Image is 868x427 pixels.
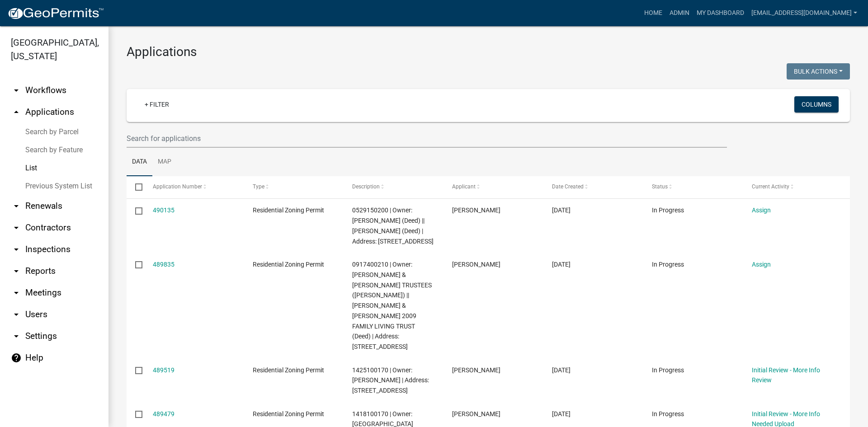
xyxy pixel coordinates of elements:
[127,148,152,177] a: Data
[643,176,743,198] datatable-header-cell: Status
[127,44,850,60] h3: Applications
[652,366,684,374] span: In Progress
[652,410,684,418] span: In Progress
[152,148,177,177] a: Map
[652,183,668,190] span: Status
[11,287,22,298] i: arrow_drop_down
[743,176,843,198] datatable-header-cell: Current Activity
[11,201,22,211] i: arrow_drop_down
[652,206,684,214] span: In Progress
[153,206,175,214] a: 490135
[641,5,666,22] a: Home
[452,183,476,190] span: Applicant
[253,183,264,190] span: Type
[552,183,584,190] span: Date Created
[452,366,500,374] span: Robert Fry
[153,366,175,374] a: 489519
[652,261,684,268] span: In Progress
[552,261,571,268] span: 10/08/2025
[752,206,771,214] a: Assign
[137,96,176,113] a: + Filter
[153,183,202,190] span: Application Number
[144,176,244,198] datatable-header-cell: Application Number
[253,410,324,418] span: Residential Zoning Permit
[552,410,571,418] span: 10/07/2025
[11,331,22,342] i: arrow_drop_down
[253,206,324,214] span: Residential Zoning Permit
[452,410,500,418] span: Mary Lynn Damhorst
[11,309,22,320] i: arrow_drop_down
[127,176,144,198] datatable-header-cell: Select
[11,107,22,117] i: arrow_drop_up
[752,366,820,384] a: Initial Review - More Info Review
[787,63,850,80] button: Bulk Actions
[352,261,432,350] span: 0917400210 | Owner: HELLYER, DAVID L & CAROLYN J TRUSTEES (Deed) || HELLYER, DAVID L & CAROLYN J ...
[543,176,643,198] datatable-header-cell: Date Created
[352,206,434,244] span: 0529150200 | Owner: KAMINSKI, ADAM (Deed) || FRETWELL, HELEN (Deed) | Address: 3751 DEER RUN LN
[253,261,324,268] span: Residential Zoning Permit
[253,366,324,374] span: Residential Zoning Permit
[344,176,443,198] datatable-header-cell: Description
[11,266,22,277] i: arrow_drop_down
[127,129,727,148] input: Search for applications
[693,5,748,22] a: My Dashboard
[11,352,22,363] i: help
[244,176,344,198] datatable-header-cell: Type
[452,206,500,214] span: Adam Kaminski
[752,261,771,268] a: Assign
[11,85,22,96] i: arrow_drop_down
[352,183,380,190] span: Description
[552,366,571,374] span: 10/07/2025
[153,410,175,418] a: 489479
[153,261,175,268] a: 489835
[748,5,861,22] a: [EMAIL_ADDRESS][DOMAIN_NAME]
[11,244,22,255] i: arrow_drop_down
[794,96,839,113] button: Columns
[752,183,789,190] span: Current Activity
[452,261,500,268] span: Greg Garrels
[352,366,429,394] span: 1425100170 | Owner: Fry, Robert | Address: 32234 610TH AVE
[666,5,693,22] a: Admin
[552,206,571,214] span: 10/08/2025
[11,222,22,233] i: arrow_drop_down
[443,176,543,198] datatable-header-cell: Applicant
